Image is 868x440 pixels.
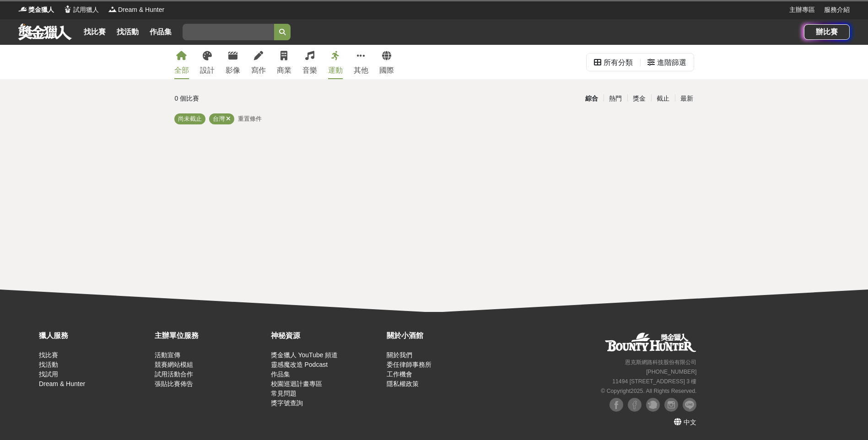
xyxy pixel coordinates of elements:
[271,351,338,359] a: 獎金獵人 YouTube 頻道
[271,330,382,341] div: 神秘資源
[580,91,604,107] div: 綜合
[146,26,175,38] a: 作品集
[328,45,343,79] a: 運動
[628,398,642,412] img: Facebook
[379,65,394,76] div: 國際
[328,65,343,76] div: 運動
[664,398,678,412] img: Instagram
[657,54,686,72] div: 進階篩選
[604,54,633,72] div: 所有分類
[200,65,215,76] div: 設計
[625,359,696,365] small: 恩克斯網路科技股份有限公司
[238,115,262,122] span: 重置條件
[39,370,58,378] a: 找試用
[387,361,431,368] a: 委任律師事務所
[684,419,696,426] span: 中文
[39,330,150,341] div: 獵人服務
[108,5,117,14] img: Logo
[155,351,180,359] a: 活動宣傳
[271,390,297,397] a: 常見問題
[271,399,303,407] a: 獎字號查詢
[271,370,290,378] a: 作品集
[28,5,54,15] span: 獎金獵人
[178,115,202,122] span: 尚未截止
[155,380,193,387] a: 張貼比賽佈告
[200,45,215,79] a: 設計
[601,388,696,394] small: © Copyright 2025 . All Rights Reserved.
[113,26,142,38] a: 找活動
[612,378,696,385] small: 11494 [STREET_ADDRESS] 3 樓
[271,380,322,387] a: 校園巡迴計畫專區
[646,369,696,375] small: [PHONE_NUMBER]
[251,45,266,79] a: 寫作
[627,91,651,107] div: 獎金
[387,370,412,378] a: 工作機會
[277,45,291,79] a: 商業
[18,5,27,14] img: Logo
[379,45,394,79] a: 國際
[604,91,627,107] div: 熱門
[387,380,419,387] a: 隱私權政策
[302,45,317,79] a: 音樂
[174,65,189,76] div: 全部
[155,370,193,378] a: 試用活動合作
[354,45,368,79] a: 其他
[683,398,696,412] img: LINE
[387,351,412,359] a: 關於我們
[63,5,72,14] img: Logo
[251,65,266,76] div: 寫作
[175,91,347,107] div: 0 個比賽
[354,65,368,76] div: 其他
[789,5,815,15] a: 主辦專區
[226,45,240,79] a: 影像
[271,361,328,368] a: 靈感魔改造 Podcast
[675,91,699,107] div: 最新
[213,115,225,122] span: 台灣
[651,91,675,107] div: 截止
[63,5,99,15] a: Logo試用獵人
[18,5,54,15] a: Logo獎金獵人
[155,330,266,341] div: 主辦單位服務
[39,380,85,387] a: Dream & Hunter
[302,65,317,76] div: 音樂
[39,361,58,368] a: 找活動
[39,351,58,359] a: 找比賽
[804,24,850,40] a: 辦比賽
[277,65,291,76] div: 商業
[646,398,660,412] img: Plurk
[387,330,498,341] div: 關於小酒館
[108,5,164,15] a: LogoDream & Hunter
[174,45,189,79] a: 全部
[824,5,850,15] a: 服務介紹
[73,5,99,15] span: 試用獵人
[155,361,193,368] a: 競賽網站模組
[226,65,240,76] div: 影像
[118,5,164,15] span: Dream & Hunter
[609,398,623,412] img: Facebook
[80,26,109,38] a: 找比賽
